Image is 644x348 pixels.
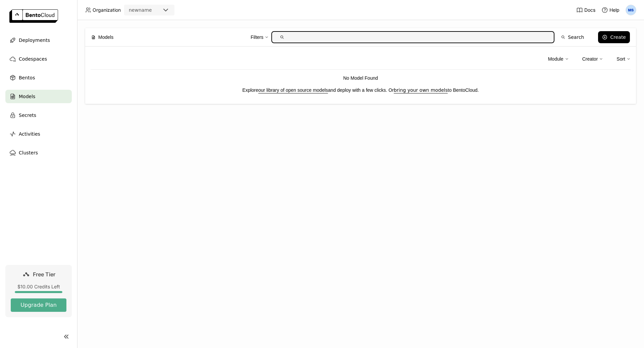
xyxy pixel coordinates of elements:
a: Activities [5,127,72,141]
span: Clusters [19,149,38,157]
a: Clusters [5,146,72,159]
span: Help [609,7,620,13]
div: newname [129,7,152,13]
div: Sort [616,52,631,66]
div: Creator [582,55,598,63]
span: Codespaces [19,55,47,63]
a: Bentos [5,71,72,84]
a: our library of open source models [258,87,328,93]
span: Organization [93,7,121,13]
div: Filters [251,30,269,44]
div: Filters [251,33,263,41]
button: Upgrade Plan [11,298,66,312]
a: Docs [576,7,595,13]
span: Deployments [19,36,50,44]
div: Create [610,34,626,40]
div: Creator [582,52,603,66]
div: Module [548,52,569,66]
p: No Model Found [91,74,631,82]
div: Module [548,55,563,63]
span: Docs [584,7,595,13]
img: Aqib Abbas [626,5,636,15]
a: Models [5,90,72,103]
a: Codespaces [5,52,72,66]
p: Explore and deploy with a few clicks. Or to BentoCloud. [91,86,631,94]
span: Models [98,33,113,41]
span: Models [19,92,35,100]
a: Free Tier$10.00 Credits LeftUpgrade Plan [5,265,72,317]
span: Secrets [19,111,36,119]
div: Help [601,7,620,13]
span: Activities [19,130,40,138]
button: Create [598,31,630,43]
input: Selected newname. [153,7,153,14]
button: Search [557,31,588,43]
a: Deployments [5,33,72,47]
img: logo [9,9,58,23]
a: bring your own models [394,87,448,93]
div: Sort [616,55,625,63]
span: Bentos [19,74,35,82]
div: $10.00 Credits Left [11,284,66,290]
a: Secrets [5,109,72,122]
span: Free Tier [33,271,55,278]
